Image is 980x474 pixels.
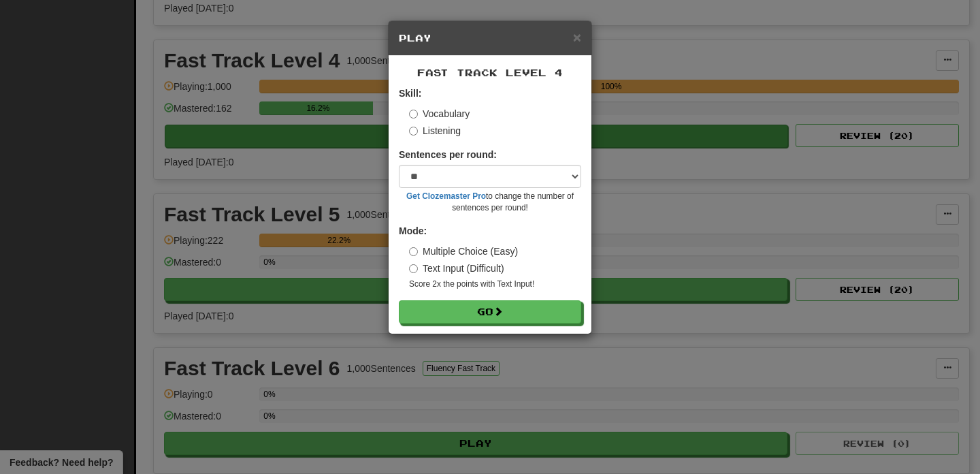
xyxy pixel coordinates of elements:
input: Text Input (Difficult) [409,264,418,273]
h5: Play [399,31,581,45]
button: Go [399,300,581,323]
a: Get Clozemaster Pro [406,191,486,201]
strong: Mode: [399,225,427,236]
span: × [573,29,581,45]
label: Sentences per round: [399,148,497,161]
label: Multiple Choice (Easy) [409,244,518,258]
span: Fast Track Level 4 [417,67,563,78]
strong: Skill: [399,88,421,99]
small: to change the number of sentences per round! [399,191,581,214]
input: Multiple Choice (Easy) [409,247,418,256]
label: Text Input (Difficult) [409,262,504,275]
input: Listening [409,127,418,136]
label: Listening [409,124,461,138]
label: Vocabulary [409,107,470,121]
small: Score 2x the points with Text Input ! [409,279,581,290]
button: Close [573,30,581,44]
input: Vocabulary [409,110,418,118]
